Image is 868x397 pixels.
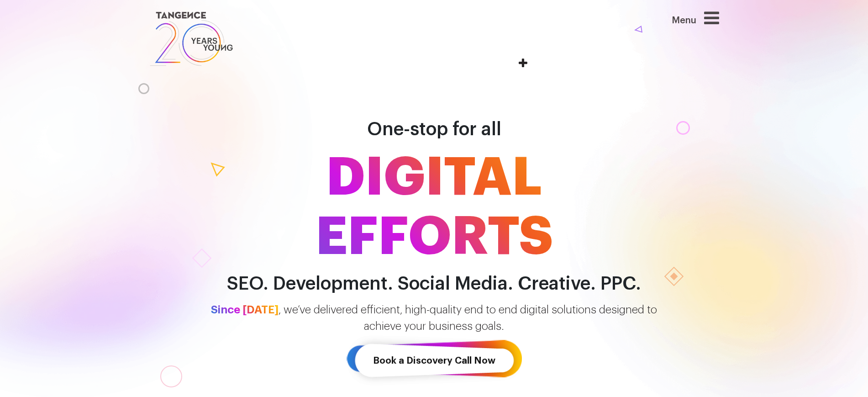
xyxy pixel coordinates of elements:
a: Book a Discovery Call Now [347,334,522,387]
img: logo SVG [149,9,234,69]
h2: SEO. Development. Social Media. Creative. PPC. [174,274,694,294]
span: One-stop for all [367,120,501,138]
span: DIGITAL EFFORTS [174,148,694,267]
span: Since [DATE] [211,304,279,315]
p: , we’ve delivered efficient, high-quality end to end digital solutions designed to achieve your b... [174,302,694,334]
